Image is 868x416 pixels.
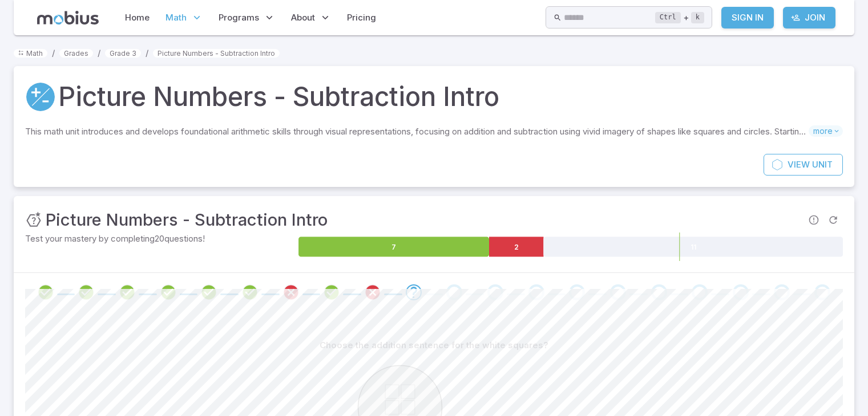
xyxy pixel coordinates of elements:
div: Go to the next question [733,284,749,300]
a: ViewUnit [764,154,843,176]
span: View [788,158,810,171]
div: Review your answer [38,284,54,300]
div: + [655,11,704,25]
kbd: Ctrl [655,12,681,23]
li: / [52,47,55,59]
div: Go to the next question [487,284,503,300]
a: Grade 3 [105,49,141,58]
div: Go to the next question [406,284,422,300]
div: Review your answer [160,284,176,300]
p: Choose the addition sentence for the white squares? [320,339,548,352]
div: Review your answer [78,284,94,300]
div: Go to the next question [651,284,667,300]
span: Programs [219,11,259,24]
div: Go to the next question [528,284,544,300]
p: This math unit introduces and develops foundational arithmetic skills through visual representati... [25,125,809,138]
span: Report an issue with the question [804,210,823,230]
div: Review your answer [242,284,258,300]
div: Review your answer [119,284,135,300]
h1: Picture Numbers - Subtraction Intro [58,78,499,116]
span: Refresh Question [823,210,843,230]
nav: breadcrumb [14,47,854,59]
div: Review your answer [283,284,299,300]
a: Grades [59,49,93,58]
a: Home [122,5,153,31]
a: Pricing [344,5,380,31]
p: Test your mastery by completing 20 questions! [25,233,296,245]
a: Addition and Subtraction [25,81,56,112]
div: Review your answer [365,284,381,300]
li: / [98,47,100,59]
li: / [146,47,148,59]
span: About [291,11,315,24]
a: Sign In [721,7,774,28]
div: Go to the next question [814,284,830,300]
h3: Picture Numbers - Subtraction Intro [46,207,328,233]
a: Join [783,7,835,28]
a: Math [14,49,47,58]
span: Unit [812,158,833,171]
div: Go to the next question [569,284,585,300]
div: Go to the next question [610,284,626,300]
div: Go to the next question [692,284,708,300]
div: Go to the next question [446,284,462,300]
kbd: k [691,12,704,23]
div: Go to the next question [774,284,790,300]
span: Math [165,11,187,24]
div: Review your answer [201,284,217,300]
a: Picture Numbers - Subtraction Intro [153,49,280,58]
div: Review your answer [324,284,340,300]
